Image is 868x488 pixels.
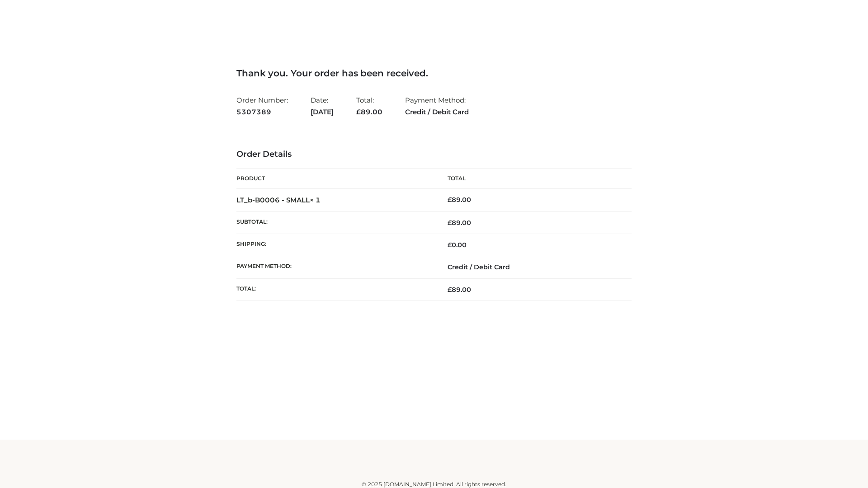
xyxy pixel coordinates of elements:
li: Order Number: [236,92,288,120]
span: 89.00 [448,219,471,227]
td: Credit / Debit Card [434,256,632,278]
bdi: 89.00 [448,196,471,204]
span: £ [448,196,452,204]
h3: Thank you. Your order has been received. [236,68,632,79]
strong: × 1 [310,196,321,204]
span: £ [448,241,452,249]
strong: [DATE] [311,106,334,118]
h3: Order Details [236,150,632,160]
span: £ [448,286,452,294]
th: Payment method: [236,256,434,278]
th: Total: [236,278,434,300]
span: £ [356,108,361,116]
th: Subtotal: [236,211,434,234]
th: Total [434,169,632,189]
span: £ [448,219,452,227]
strong: LT_b-B0006 - SMALL [236,196,321,204]
span: 89.00 [356,108,382,116]
th: Shipping: [236,234,434,256]
li: Total: [356,92,382,120]
span: 89.00 [448,286,471,294]
strong: Credit / Debit Card [405,106,469,118]
strong: 5307389 [236,106,288,118]
bdi: 0.00 [448,241,467,249]
li: Payment Method: [405,92,469,120]
li: Date: [311,92,334,120]
th: Product [236,169,434,189]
